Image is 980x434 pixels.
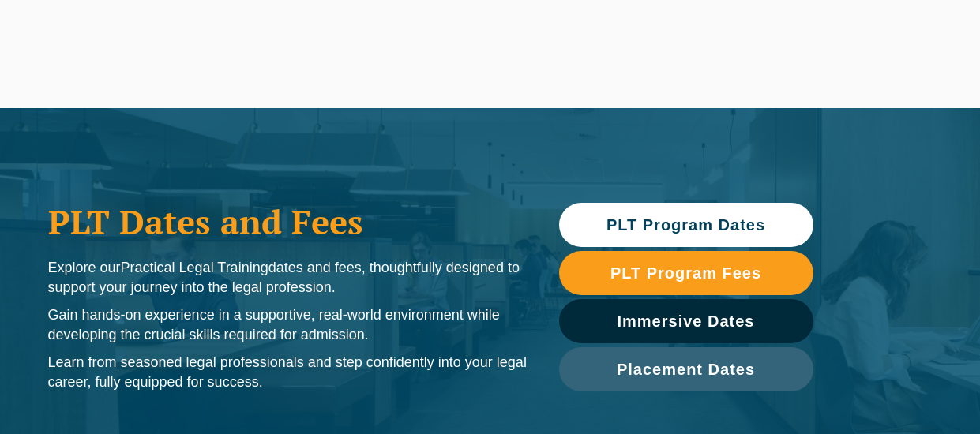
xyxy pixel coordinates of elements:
a: Immersive Dates [559,299,813,343]
h1: PLT Dates and Fees [48,202,528,241]
a: PLT Program Dates [559,203,813,247]
p: Explore our dates and fees, thoughtfully designed to support your journey into the legal profession. [48,258,528,297]
p: Gain hands-on experience in a supportive, real-world environment while developing the crucial ski... [48,305,528,345]
span: PLT Program Fees [610,265,761,281]
span: Placement Dates [617,361,755,377]
a: PLT Program Fees [559,251,813,295]
p: Learn from seasoned legal professionals and step confidently into your legal career, fully equipp... [48,353,528,392]
span: PLT Program Dates [606,217,765,233]
span: Immersive Dates [618,313,755,329]
a: Placement Dates [559,347,813,391]
span: Practical Legal Training [121,260,268,275]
